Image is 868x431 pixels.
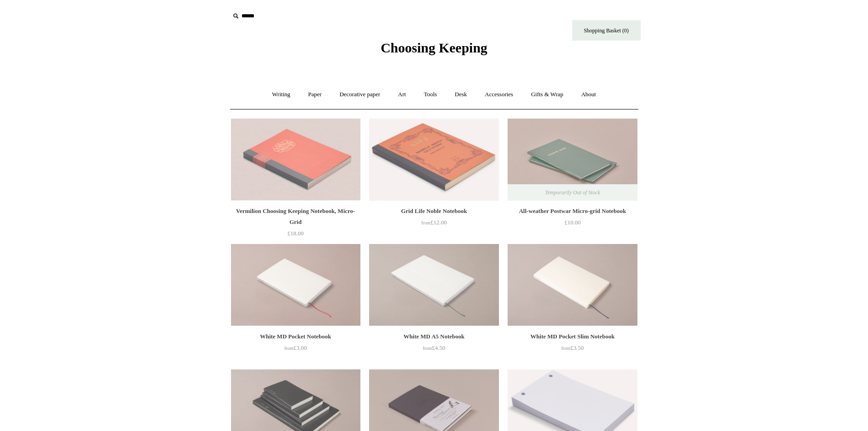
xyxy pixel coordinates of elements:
[380,40,487,55] span: Choosing Keeping
[572,20,641,41] a: Shopping Basket (0)
[565,219,581,226] span: £10.00
[300,83,330,107] a: Paper
[284,344,307,351] span: £3.00
[390,83,414,107] a: Art
[508,331,637,369] a: White MD Pocket Slim Notebook from£3.50
[369,119,498,201] a: Grid Life Noble Notebook Grid Life Noble Notebook
[369,206,498,243] a: Grid Life Noble Notebook from£12.00
[561,344,584,351] span: £3.50
[423,346,432,351] span: from
[369,244,498,326] a: White MD A5 Notebook White MD A5 Notebook
[380,47,487,54] a: Choosing Keeping
[423,344,445,351] span: £4.50
[421,220,431,225] span: from
[508,119,637,201] a: All-weather Postwar Micro-grid Notebook All-weather Postwar Micro-grid Notebook Temporarily Out o...
[231,244,360,326] img: White MD Pocket Notebook
[416,83,445,107] a: Tools
[231,244,360,326] a: White MD Pocket Notebook White MD Pocket Notebook
[371,331,496,342] div: White MD A5 Notebook
[477,83,521,107] a: Accessories
[369,119,498,201] img: Grid Life Noble Notebook
[284,346,293,351] span: from
[233,331,358,342] div: White MD Pocket Notebook
[508,244,637,326] img: White MD Pocket Slim Notebook
[447,83,475,107] a: Desk
[288,230,304,237] span: £18.00
[371,206,496,217] div: Grid Life Noble Notebook
[231,119,360,201] a: Vermilion Choosing Keeping Notebook, Micro-Grid Vermilion Choosing Keeping Notebook, Micro-Grid
[231,206,360,243] a: Vermilion Choosing Keeping Notebook, Micro-Grid £18.00
[508,119,637,201] img: All-weather Postwar Micro-grid Notebook
[523,83,571,107] a: Gifts & Wrap
[264,83,298,107] a: Writing
[421,219,447,226] span: £12.00
[508,244,637,326] a: White MD Pocket Slim Notebook White MD Pocket Slim Notebook
[369,244,498,326] img: White MD A5 Notebook
[510,206,635,217] div: All-weather Postwar Micro-grid Notebook
[233,206,358,228] div: Vermilion Choosing Keeping Notebook, Micro-Grid
[536,184,609,201] span: Temporarily Out of Stock
[369,331,498,369] a: White MD A5 Notebook from£4.50
[510,331,635,342] div: White MD Pocket Slim Notebook
[561,346,570,351] span: from
[573,83,604,107] a: About
[508,206,637,243] a: All-weather Postwar Micro-grid Notebook £10.00
[231,331,360,369] a: White MD Pocket Notebook from£3.00
[331,83,388,107] a: Decorative paper
[231,119,360,201] img: Vermilion Choosing Keeping Notebook, Micro-Grid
